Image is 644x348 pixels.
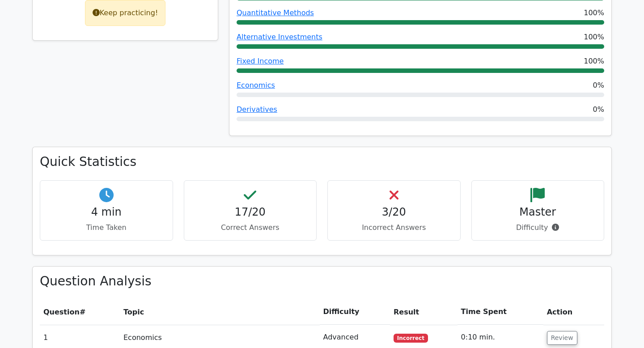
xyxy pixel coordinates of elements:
[191,222,309,233] p: Correct Answers
[543,299,604,325] th: Action
[47,206,165,219] h4: 4 min
[479,222,597,233] p: Difficulty
[191,206,309,219] h4: 17/20
[40,274,604,289] h3: Question Analysis
[593,80,604,91] span: 0%
[390,299,458,325] th: Result
[584,32,604,42] span: 100%
[584,56,604,67] span: 100%
[335,222,453,233] p: Incorrect Answers
[47,222,165,233] p: Time Taken
[40,299,120,325] th: #
[120,299,320,325] th: Topic
[458,299,543,325] th: Time Spent
[335,206,453,219] h4: 3/20
[40,154,604,170] h3: Quick Statistics
[394,334,428,343] span: Incorrect
[237,57,284,65] a: Fixed Income
[593,104,604,115] span: 0%
[584,8,604,18] span: 100%
[237,81,275,89] a: Economics
[237,8,314,17] a: Quantitative Methods
[43,308,80,316] span: Question
[479,206,597,219] h4: Master
[237,105,277,114] a: Derivatives
[547,331,577,345] button: Review
[320,299,390,325] th: Difficulty
[237,33,322,41] a: Alternative Investments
